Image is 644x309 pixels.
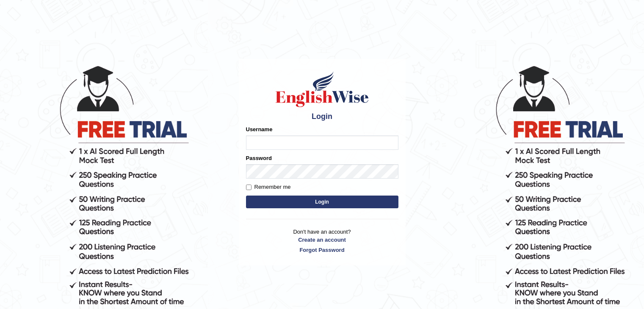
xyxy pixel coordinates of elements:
[246,228,398,254] p: Don't have an account?
[246,125,273,133] label: Username
[246,236,398,244] a: Create an account
[246,185,252,190] input: Remember me
[246,154,272,162] label: Password
[274,70,370,108] img: Logo of English Wise sign in for intelligent practice with AI
[246,246,398,254] a: Forgot Password
[246,196,398,208] button: Login
[246,113,398,121] h4: Login
[246,183,291,191] label: Remember me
